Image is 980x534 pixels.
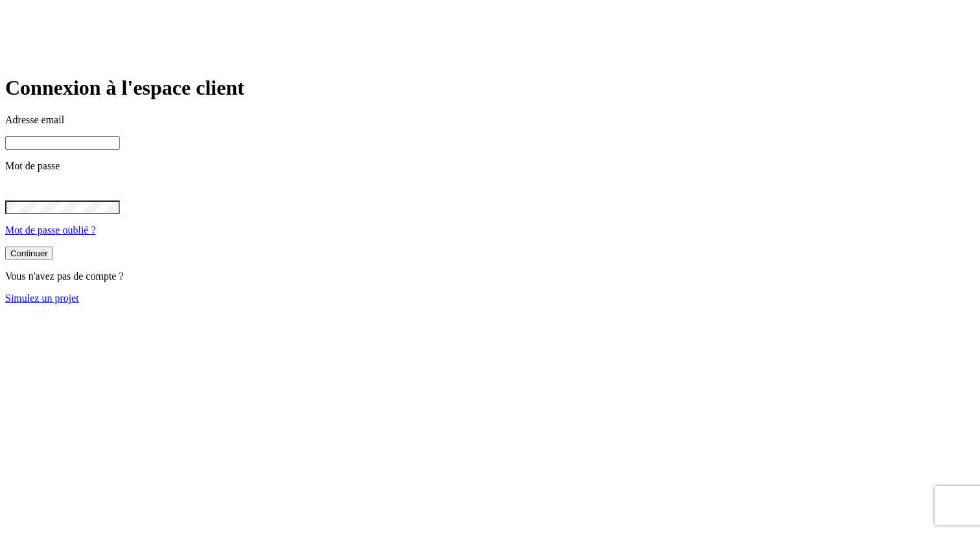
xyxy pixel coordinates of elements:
[10,249,48,258] div: Continuer
[5,225,96,236] a: Mot de passe oublié ?
[5,76,975,100] h1: Connexion à l'espace client
[5,114,975,126] p: Adresse email
[5,247,53,260] button: Continuer
[5,293,79,304] a: Simulez un projet
[5,160,975,172] p: Mot de passe
[5,271,975,282] p: Vous n'avez pas de compte ?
